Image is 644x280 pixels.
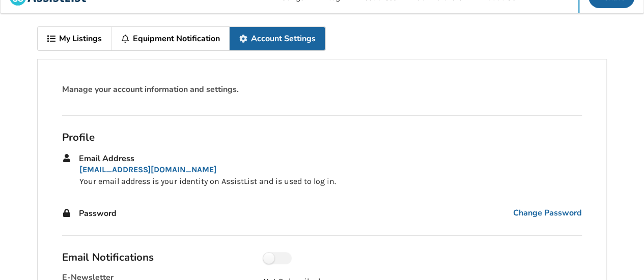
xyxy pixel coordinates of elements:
span: Change Password [513,207,582,219]
div: Manage your account information and settings. [62,84,582,96]
div: Profile [62,131,582,144]
div: Email Notifications [62,251,247,264]
a: My Listings [38,27,111,50]
p: [EMAIL_ADDRESS][DOMAIN_NAME] [79,164,582,176]
span: Password [79,208,117,219]
span: Email Address [79,153,134,164]
p: Your email address is your identity on AssistList and is used to log in. [79,176,582,188]
a: Account Settings [230,27,325,50]
a: Equipment Notification [111,27,230,50]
